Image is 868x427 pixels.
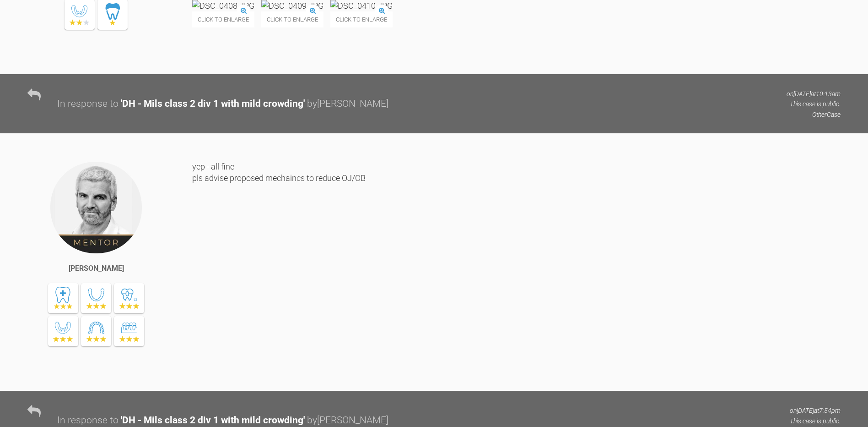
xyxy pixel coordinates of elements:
img: Ross Hobson [49,161,143,254]
span: Click to enlarge [261,11,323,27]
div: yep - all fine pls advise proposed mechaincs to reduce OJ/OB [192,161,841,377]
p: on [DATE] at 10:13am [787,89,841,99]
div: In response to [57,96,119,112]
p: Other Case [787,109,841,120]
div: [PERSON_NAME] [69,263,124,274]
div: by [PERSON_NAME] [307,96,388,112]
div: ' DH - Mils class 2 div 1 with mild crowding ' [121,96,305,112]
p: This case is public. [790,416,841,426]
p: on [DATE] at 7:54pm [790,405,841,416]
span: Click to enlarge [192,11,254,27]
p: This case is public. [787,99,841,109]
span: Click to enlarge [330,11,393,27]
